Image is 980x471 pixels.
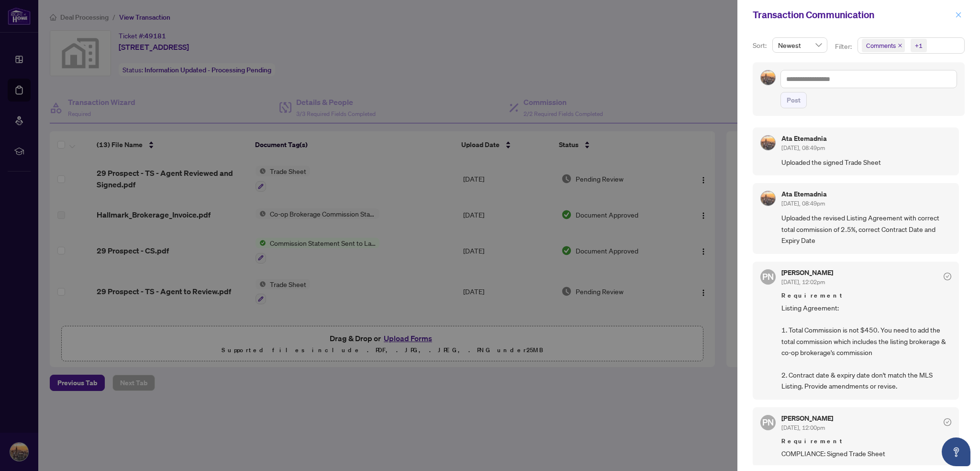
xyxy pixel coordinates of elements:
[762,270,774,283] span: PN
[781,144,825,151] span: [DATE], 08:49pm
[781,448,951,459] span: COMPLIANCE: Signed Trade Sheet
[944,273,951,280] span: check-circle
[753,40,768,51] p: Sort:
[761,191,775,206] img: Profile Icon
[781,200,825,207] span: [DATE], 08:49pm
[781,191,827,197] h5: Ata Etemadnia
[780,92,807,108] button: Post
[944,418,951,426] span: check-circle
[761,136,775,150] img: Profile Icon
[781,424,825,431] span: [DATE], 12:00pm
[753,8,952,22] div: Transaction Communication
[761,70,775,85] img: Profile Icon
[862,39,905,52] span: Comments
[778,38,822,52] span: Newest
[781,302,951,392] span: Listing Agreement: 1. Total Commission is not $450. You need to add the total commission which in...
[955,11,962,18] span: close
[781,291,951,300] span: Requirement
[781,212,951,246] span: Uploaded the revised Listing Agreement with correct total commission of 2.5%, correct Contract Da...
[866,41,896,50] span: Comments
[835,41,853,52] p: Filter:
[781,135,827,142] h5: Ata Etemadnia
[915,41,923,50] div: +1
[781,415,833,422] h5: [PERSON_NAME]
[898,43,902,48] span: close
[781,278,825,286] span: [DATE], 12:02pm
[781,157,951,168] span: Uploaded the signed Trade Sheet
[942,437,970,466] button: Open asap
[781,269,833,276] h5: [PERSON_NAME]
[781,437,951,446] span: Requirement
[762,415,774,429] span: PN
